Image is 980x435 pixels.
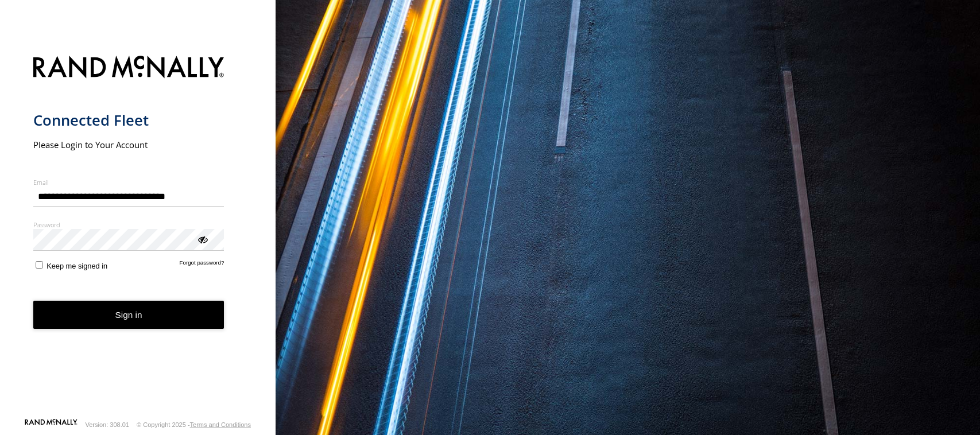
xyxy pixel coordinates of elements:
h1: Connected Fleet [33,111,224,130]
img: Rand McNally [33,53,224,83]
div: Version: 308.01 [86,421,129,428]
label: Password [33,220,224,229]
span: Keep me signed in [47,262,107,270]
div: ViewPassword [196,233,208,244]
form: main [33,49,243,418]
a: Terms and Conditions [190,421,251,428]
div: © Copyright 2025 - [137,421,251,428]
label: Email [33,178,224,187]
a: Visit our Website [25,419,78,430]
input: Keep me signed in [36,261,43,269]
h2: Please Login to Your Account [33,139,224,150]
a: Forgot password? [180,259,224,270]
button: Sign in [33,301,224,329]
